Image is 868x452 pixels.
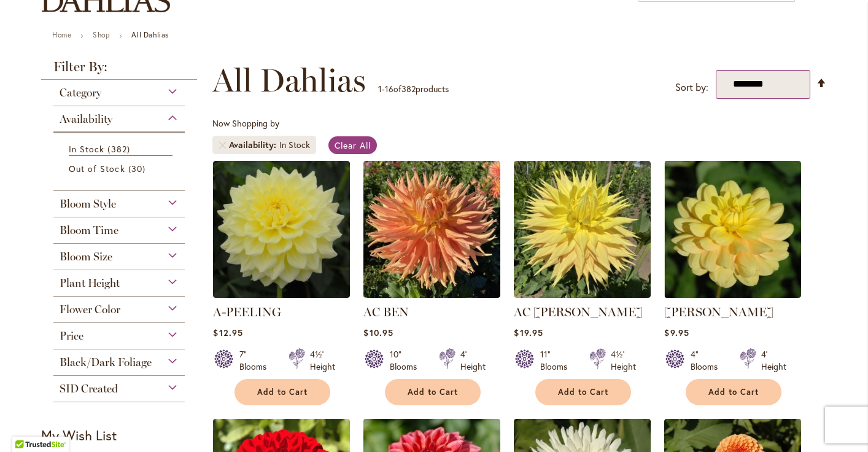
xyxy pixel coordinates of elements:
[460,348,486,373] div: 4' Height
[390,348,424,373] div: 10" Blooms
[60,303,120,316] span: Flower Color
[408,387,458,397] span: Add to Cart
[664,327,689,338] span: $9.95
[213,305,281,319] a: A-PEELING
[131,30,169,39] strong: All Dahlias
[239,348,274,373] div: 7" Blooms
[60,197,116,211] span: Bloom Style
[69,162,172,175] a: Out of Stock 30
[378,79,449,99] p: - of products
[310,348,335,373] div: 4½' Height
[128,162,149,175] span: 30
[93,30,110,39] a: Shop
[213,289,350,300] a: A-Peeling
[212,117,279,129] span: Now Shopping by
[60,276,120,290] span: Plant Height
[60,329,83,343] span: Price
[60,356,152,369] span: Black/Dark Foliage
[257,387,308,397] span: Add to Cart
[514,161,651,298] img: AC Jeri
[60,382,118,395] span: SID Created
[69,142,172,156] a: In Stock 382
[60,112,112,126] span: Availability
[69,163,125,174] span: Out of Stock
[219,141,226,149] a: Remove Availability In Stock
[514,327,543,338] span: $19.95
[385,379,481,405] button: Add to Cart
[664,305,773,319] a: [PERSON_NAME]
[664,161,801,298] img: AHOY MATEY
[41,60,197,80] strong: Filter By:
[691,348,725,373] div: 4" Blooms
[675,76,708,99] label: Sort by:
[535,379,631,405] button: Add to Cart
[401,83,416,95] span: 382
[378,83,382,95] span: 1
[558,387,608,397] span: Add to Cart
[686,379,781,405] button: Add to Cart
[761,348,786,373] div: 4' Height
[60,250,112,263] span: Bloom Size
[514,305,643,319] a: AC [PERSON_NAME]
[363,305,409,319] a: AC BEN
[60,86,101,99] span: Category
[41,426,117,444] strong: My Wish List
[363,289,500,300] a: AC BEN
[514,289,651,300] a: AC Jeri
[540,348,575,373] div: 11" Blooms
[385,83,393,95] span: 16
[611,348,636,373] div: 4½' Height
[107,142,133,155] span: 382
[363,327,393,338] span: $10.95
[229,139,279,151] span: Availability
[9,408,44,443] iframe: Launch Accessibility Center
[212,62,366,99] span: All Dahlias
[52,30,71,39] a: Home
[60,224,118,237] span: Bloom Time
[69,143,104,155] span: In Stock
[363,161,500,298] img: AC BEN
[328,136,377,154] a: Clear All
[335,139,371,151] span: Clear All
[279,139,310,151] div: In Stock
[234,379,330,405] button: Add to Cart
[213,161,350,298] img: A-Peeling
[708,387,759,397] span: Add to Cart
[664,289,801,300] a: AHOY MATEY
[213,327,242,338] span: $12.95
